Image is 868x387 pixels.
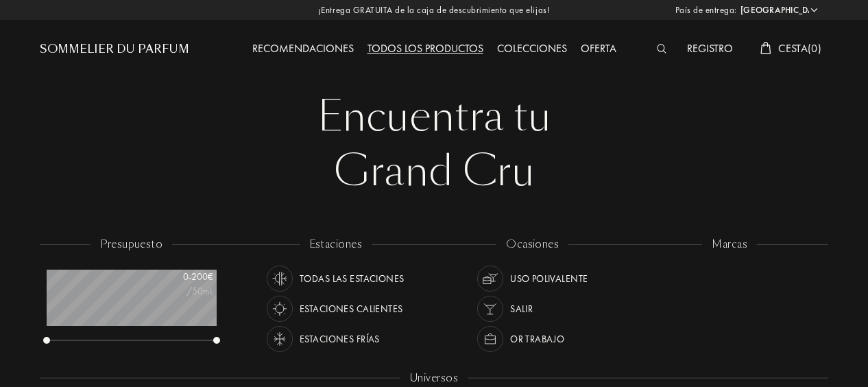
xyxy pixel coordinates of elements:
img: usage_season_hot_white.svg [270,299,289,318]
div: Uso polivalente [510,266,588,292]
img: usage_occasion_all_white.svg [481,269,500,288]
div: 0 - 200 € [145,270,213,284]
div: presupuesto [91,237,172,253]
a: Recomendaciones [245,41,361,56]
a: Registro [680,41,740,56]
div: Universos [400,371,468,386]
a: Oferta [574,41,623,56]
div: marcas [702,237,757,253]
div: ocasiones [496,237,568,253]
img: usage_season_average_white.svg [270,269,289,288]
span: País de entrega: [675,3,737,17]
div: Grand Cru [50,144,818,199]
div: Todas las estaciones [300,266,404,292]
div: Registro [680,40,740,58]
div: or trabajo [510,326,564,352]
a: Colecciones [490,41,574,56]
a: Sommelier du Parfum [40,41,189,58]
img: cart_white.svg [760,42,771,54]
div: Estaciones frías [300,326,380,352]
div: estaciones [300,237,372,253]
img: usage_occasion_work_white.svg [481,329,500,349]
div: Todos los productos [361,40,490,58]
div: Encuentra tu [50,89,818,144]
span: Cesta ( 0 ) [778,41,821,56]
img: usage_season_cold_white.svg [270,329,289,349]
a: Todos los productos [361,41,490,56]
div: Colecciones [490,40,574,58]
div: Oferta [574,40,623,58]
img: usage_occasion_party_white.svg [481,299,500,318]
div: /50mL [145,284,213,298]
img: search_icn_white.svg [657,44,667,54]
div: Estaciones calientes [300,296,402,322]
div: Recomendaciones [245,40,361,58]
div: Salir [510,296,533,322]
